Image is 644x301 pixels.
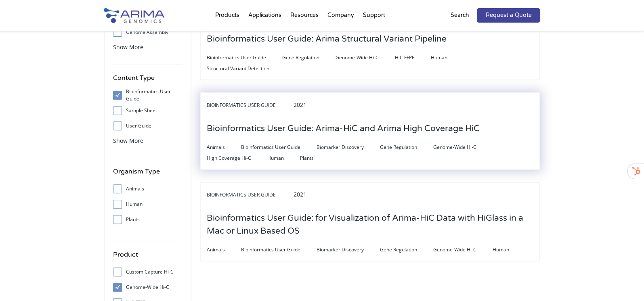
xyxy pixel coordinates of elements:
[113,249,183,266] h4: Product
[207,27,447,52] h3: Bioinformatics User Guide: Arima Structural Variant Pipeline
[104,8,164,23] img: Arima-Genomics-logo
[317,142,380,152] span: Biomarker Discovery
[267,153,300,163] span: Human
[395,53,431,63] span: HiC FFPE
[113,26,183,38] label: Genome Assembly
[207,64,285,73] span: Structural Variant Detection
[294,101,306,109] span: 2021
[207,245,241,255] span: Animals
[431,53,464,63] span: Human
[113,266,183,278] label: Custom Capture Hi-C
[477,8,540,23] a: Request a Quote
[113,89,183,101] label: Bioinformatics User Guide
[207,116,480,141] h3: Bioinformatics User Guide: Arima-HiC and Arima High Coverage HiC
[207,190,292,200] span: Bioinformatics User Guide
[433,142,493,152] span: Genome-Wide Hi-C
[113,198,183,210] label: Human
[113,105,183,117] label: Sample Sheet
[207,153,267,163] span: High Coverage Hi-C
[282,53,336,63] span: Gene Regulation
[207,206,533,244] h3: Bioinformatics User Guide: for Visualization of Arima-HiC Data with HiGlass in a Mac or Linux Bas...
[207,53,282,63] span: Bioinformatics User Guide
[380,142,433,152] span: Gene Regulation
[207,124,480,133] a: Bioinformatics User Guide: Arima-HiC and Arima High Coverage HiC
[113,120,183,132] label: User Guide
[113,183,183,195] label: Animals
[380,245,433,255] span: Gene Regulation
[113,137,143,144] span: Show More
[493,245,525,255] span: Human
[207,35,447,44] a: Bioinformatics User Guide: Arima Structural Variant Pipeline
[317,245,380,255] span: Biomarker Discovery
[113,73,183,89] h4: Content Type
[241,142,317,152] span: Bioinformatics User Guide
[433,245,493,255] span: Genome-Wide Hi-C
[300,153,330,163] span: Plants
[207,227,533,236] a: Bioinformatics User Guide: for Visualization of Arima-HiC Data with HiGlass in a Mac or Linux Bas...
[450,10,469,21] p: Search
[336,53,395,63] span: Genome-Wide Hi-C
[207,142,241,152] span: Animals
[294,190,306,198] span: 2021
[113,43,143,51] span: Show More
[113,166,183,183] h4: Organism Type
[113,213,183,226] label: Plants
[241,245,317,255] span: Bioinformatics User Guide
[113,281,183,293] label: Genome-Wide Hi-C
[207,100,292,110] span: Bioinformatics User Guide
